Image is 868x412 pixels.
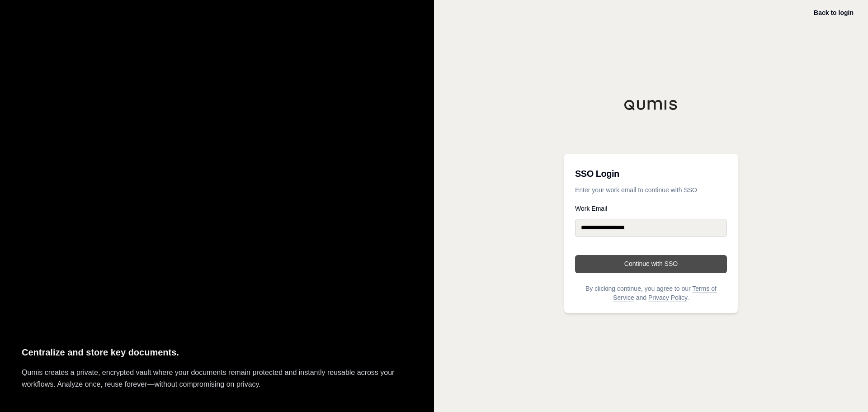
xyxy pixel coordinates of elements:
[575,284,727,302] p: By clicking continue, you agree to our and .
[575,165,727,183] h3: SSO Login
[624,99,678,110] img: Qumis
[575,185,727,194] p: Enter your work email to continue with SSO
[613,285,717,301] a: Terms of Service
[575,205,727,212] label: Work Email
[814,9,854,16] a: Back to login
[22,345,412,360] p: Centralize and store key documents.
[575,255,727,273] button: Continue with SSO
[648,294,687,301] a: Privacy Policy
[22,367,412,390] p: Qumis creates a private, encrypted vault where your documents remain protected and instantly reus...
